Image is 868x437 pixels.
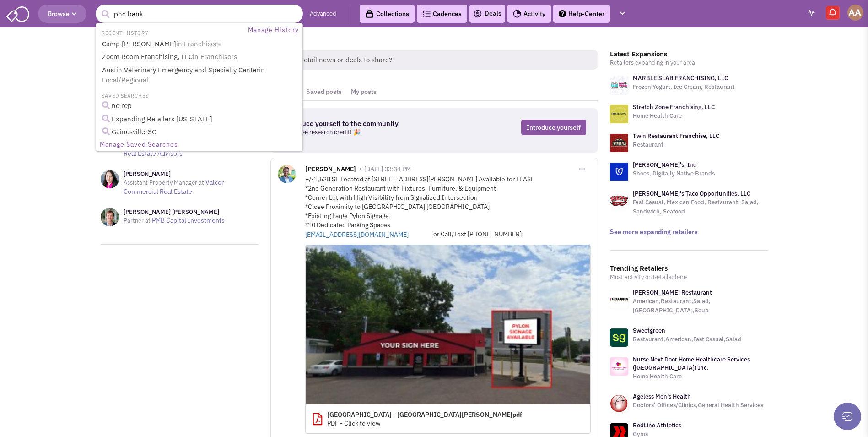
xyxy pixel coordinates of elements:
h3: [PERSON_NAME] [124,170,259,178]
img: logo [610,163,628,181]
p: Fast Casual, Mexican Food, Restaurant, Salad, Sandwich, Seafood [633,198,768,216]
a: Twin Restaurant Franchise, LLC [633,132,719,140]
img: Cadences_logo.png [422,11,431,17]
span: Partner at [124,217,151,224]
a: Zoom Room Franchising, LLCin Franchisors [99,51,301,63]
p: American,Restaurant,Salad,[GEOGRAPHIC_DATA],Soup [633,297,768,315]
img: icon-collection-lavender-black.svg [365,10,374,18]
p: Get a free research credit! 🎉 [282,128,455,137]
a: Saved posts [302,83,346,100]
a: [GEOGRAPHIC_DATA] - [GEOGRAPHIC_DATA][PERSON_NAME]pdf PDF - Click to view [306,405,590,433]
a: Austin Veterinary Emergency and Specialty Centerin Local/Regional [99,64,301,87]
a: no rep [99,100,301,112]
button: Browse [38,5,86,23]
a: RedLine Athletics [633,421,681,429]
div: +/-1,528 SF Located at [STREET_ADDRESS][PERSON_NAME] Available for LEASE *2nd Generation Restaura... [305,175,591,239]
a: Collections [360,5,415,23]
p: Restaurant [633,140,719,149]
a: Deals [473,8,501,19]
h3: [GEOGRAPHIC_DATA] - [GEOGRAPHIC_DATA][PERSON_NAME]pdf [327,410,583,419]
li: SAVED SEARCHES [97,90,302,100]
span: Retail news or deals to share? [292,50,598,70]
img: SmartAdmin [6,5,29,22]
a: Sweetgreen [633,327,665,334]
p: Restaurant,American,Fast Casual,Salad [633,335,741,344]
p: Doctors’ Offices/Clinics,General Health Services [633,401,763,410]
h3: Trending Retailers [610,264,768,273]
img: logo [610,134,628,152]
input: Search [96,5,303,23]
img: logo [610,105,628,123]
img: icon-deals.svg [473,8,482,19]
p: PDF - Click to view [327,419,583,428]
p: Shoes, Digitally Native Brands [633,169,715,178]
a: My posts [346,83,381,100]
img: logo [610,191,628,210]
a: Manage Saved Searches [97,139,302,150]
a: Camp [PERSON_NAME]in Franchisors [99,38,301,50]
a: Advanced [310,10,336,18]
span: in Franchisors [176,39,221,48]
p: Most activity on Retailsphere [610,273,768,282]
img: Abe Arteaga [847,5,863,21]
span: in Franchisors [193,52,237,61]
a: PMB Capital Investments [152,216,225,224]
li: RECENT HISTORY [97,27,151,37]
img: Activity.png [513,10,521,18]
span: Assistant Property Manager at [124,179,204,186]
a: [EMAIL_ADDRESS][DOMAIN_NAME] [305,230,433,239]
a: Stretch Zone Franchising, LLC [633,103,715,111]
a: [PERSON_NAME]'s, Inc [633,161,696,169]
a: Ageless Men's Health [633,393,691,400]
a: Activity [507,5,551,23]
a: Help-Center [553,5,610,23]
p: Retailers expanding in your area [610,58,768,67]
p: Home Health Care [633,372,768,381]
a: Expanding Retailers [US_STATE] [99,113,301,126]
a: [PERSON_NAME] Restaurant [633,289,712,296]
a: [PERSON_NAME] [PERSON_NAME] Real Estate Advisors [124,140,257,158]
a: Nurse Next Door Home Healthcare Services ([GEOGRAPHIC_DATA]) Inc. [633,355,750,371]
p: Home Health Care [633,111,715,120]
h3: Latest Expansions [610,50,768,58]
h3: Introduce yourself to the community [282,120,455,128]
a: [PERSON_NAME]'s Taco Opportunities, LLC [633,190,750,197]
a: See more expanding retailers [610,228,698,236]
a: Gainesville-SG [99,126,301,138]
span: Browse [48,10,77,18]
a: Cadences [417,5,467,23]
img: help.png [559,10,566,17]
img: logo [610,76,628,94]
a: MARBLE SLAB FRANCHISING, LLC [633,74,728,82]
span: [PERSON_NAME] [305,165,356,175]
p: Frozen Yogurt, Ice Cream, Restaurant [633,82,735,92]
a: Introduce yourself [521,120,586,135]
img: www.sweetgreen.com [610,328,628,347]
span: [DATE] 03:34 PM [364,165,411,173]
a: Manage History [246,24,302,36]
h3: [PERSON_NAME] [PERSON_NAME] [124,208,225,216]
a: Valcor Commercial Real Estate [124,178,224,196]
